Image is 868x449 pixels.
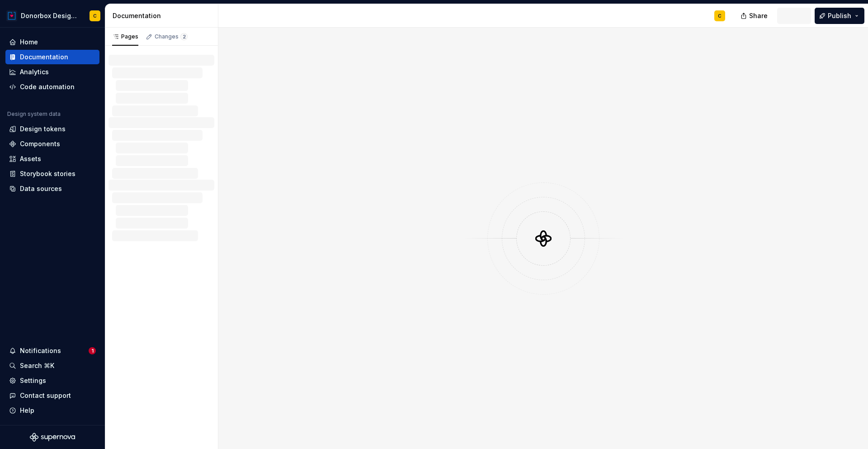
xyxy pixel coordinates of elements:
[6,10,17,21] img: 17077652-375b-4f2c-92b0-528c72b71ea0.png
[20,38,38,47] div: Home
[5,65,99,79] a: Analytics
[20,53,68,62] div: Documentation
[5,122,99,136] a: Design tokens
[155,33,188,40] div: Changes
[20,82,75,91] div: Code automation
[7,110,61,118] div: Design system data
[5,35,99,49] a: Home
[113,11,214,20] div: Documentation
[89,347,96,354] span: 1
[20,361,54,370] div: Search ⌘K
[20,139,60,148] div: Components
[736,8,774,24] button: Share
[5,152,99,166] a: Assets
[749,11,768,20] span: Share
[20,346,61,355] div: Notifications
[5,182,99,196] a: Data sources
[20,376,46,385] div: Settings
[180,33,188,40] span: 2
[5,167,99,181] a: Storybook stories
[93,12,97,19] div: C
[20,391,71,400] div: Contact support
[5,388,99,403] button: Contact support
[21,11,79,20] div: Donorbox Design System
[112,33,138,40] div: Pages
[5,137,99,151] a: Components
[20,67,49,76] div: Analytics
[20,169,75,178] div: Storybook stories
[20,154,41,163] div: Assets
[815,8,864,24] button: Publish
[5,344,99,358] button: Notifications1
[5,373,99,388] a: Settings
[828,11,851,20] span: Publish
[5,50,99,64] a: Documentation
[30,433,75,442] svg: Supernova Logo
[5,80,99,94] a: Code automation
[2,6,103,25] button: Donorbox Design SystemC
[20,184,62,193] div: Data sources
[718,12,722,19] div: C
[5,358,99,373] button: Search ⌘K
[20,406,34,415] div: Help
[20,124,66,134] div: Design tokens
[5,403,99,418] button: Help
